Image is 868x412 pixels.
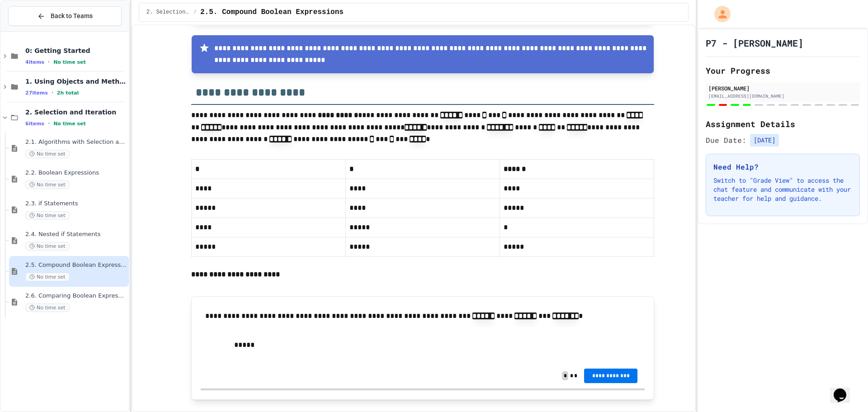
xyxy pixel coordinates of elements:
[706,64,860,77] h2: Your Progress
[25,180,70,189] span: No time set
[200,7,344,18] span: 2.5. Compound Boolean Expressions
[25,292,127,300] span: 2.6. Comparing Boolean Expressions ([PERSON_NAME] Laws)
[25,108,127,116] span: 2. Selection and Iteration
[25,77,127,85] span: 1. Using Objects and Methods
[25,261,127,269] span: 2.5. Compound Boolean Expressions
[25,47,127,55] span: 0: Getting Started
[25,242,70,251] span: No time set
[25,169,127,177] span: 2.2. Boolean Expressions
[53,59,86,65] span: No time set
[25,211,70,220] span: No time set
[706,135,746,146] span: Due Date:
[750,134,779,147] span: [DATE]
[713,161,852,172] h3: Need Help?
[25,273,70,281] span: No time set
[706,118,860,130] h2: Assignment Details
[25,90,48,96] span: 27 items
[25,138,127,146] span: 2.1. Algorithms with Selection and Repetition
[708,93,857,99] div: [EMAIL_ADDRESS][DOMAIN_NAME]
[48,58,50,66] span: •
[25,231,127,238] span: 2.4. Nested if Statements
[25,150,70,158] span: No time set
[51,11,93,21] span: Back to Teams
[52,89,53,96] span: •
[25,121,44,127] span: 6 items
[25,59,44,65] span: 4 items
[25,200,127,208] span: 2.3. if Statements
[57,90,79,96] span: 2h total
[193,9,197,16] span: /
[8,6,122,26] button: Back to Teams
[25,303,70,312] span: No time set
[713,176,852,203] p: Switch to "Grade View" to access the chat feature and communicate with your teacher for help and ...
[705,4,733,24] div: My Account
[830,376,859,403] iframe: chat widget
[53,121,86,127] span: No time set
[48,120,50,127] span: •
[706,37,803,49] h1: P7 - [PERSON_NAME]
[708,84,857,92] div: [PERSON_NAME]
[146,9,190,16] span: 2. Selection and Iteration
